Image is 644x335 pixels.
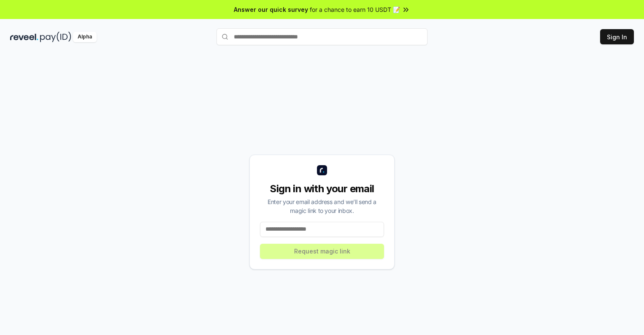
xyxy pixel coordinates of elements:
[310,5,400,14] span: for a chance to earn 10 USDT 📝
[234,5,308,14] span: Answer our quick survey
[260,197,384,215] div: Enter your email address and we’ll send a magic link to your inbox.
[40,32,71,42] img: pay_id
[600,29,634,44] button: Sign In
[10,32,38,42] img: reveel_dark
[317,165,327,175] img: logo_small
[73,32,97,42] div: Alpha
[260,182,384,196] div: Sign in with your email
